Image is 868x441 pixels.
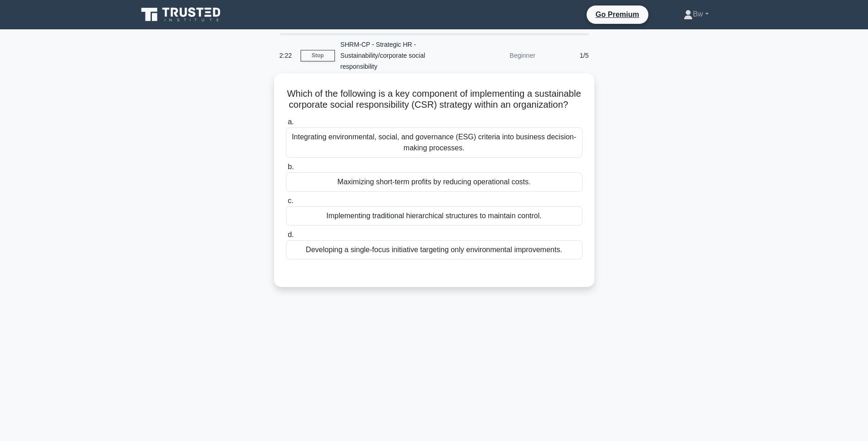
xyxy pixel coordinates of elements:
[286,206,582,226] div: Implementing traditional hierarchical structures to maintain control.
[662,5,730,23] a: Bw
[335,35,461,76] div: SHRM-CP - Strategic HR - Sustainability/corporate social responsibility
[301,50,335,61] a: Stop
[288,231,294,238] span: d.
[286,127,582,158] div: Integrating environmental, social, and governance (ESG) criteria into business decision-making pr...
[541,46,594,65] div: 1/5
[288,118,294,126] span: a.
[286,240,582,259] div: Developing a single-focus initiative targeting only environmental improvements.
[288,163,294,171] span: b.
[286,172,582,192] div: Maximizing short-term profits by reducing operational costs.
[288,197,293,204] span: c.
[590,9,645,20] a: Go Premium
[461,46,541,65] div: Beginner
[274,46,301,65] div: 2:22
[285,88,583,111] h5: Which of the following is a key component of implementing a sustainable corporate social responsi...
